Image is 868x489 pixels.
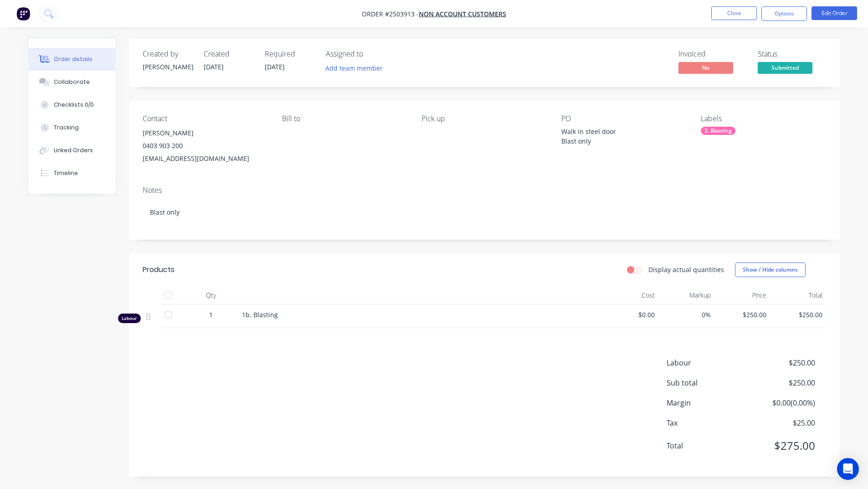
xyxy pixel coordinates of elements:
[667,377,748,388] span: Sub total
[184,286,238,304] div: Qty
[421,114,546,123] div: Pick up
[662,310,711,319] span: 0%
[54,169,78,177] div: Timeline
[242,310,278,319] span: 1b. Blasting
[758,50,826,58] div: Status
[29,93,115,116] button: Checklists 0/0
[770,286,826,304] div: Total
[667,417,748,428] span: Tax
[837,458,859,480] div: Open Intercom Messenger
[265,62,285,71] span: [DATE]
[54,124,79,132] div: Tracking
[29,116,115,139] button: Tracking
[701,114,826,123] div: Labels
[735,263,806,277] button: Show / Hide columns
[143,264,175,275] div: Products
[143,127,267,165] div: [PERSON_NAME]0403 903 200[EMAIL_ADDRESS][DOMAIN_NAME]
[678,62,733,73] span: No
[54,146,93,154] div: Linked Orders
[761,6,807,21] button: Options
[606,310,655,319] span: $0.00
[143,198,826,226] div: Blast only
[747,357,815,368] span: $250.00
[204,62,224,71] span: [DATE]
[143,139,267,152] div: 0403 903 200
[54,55,92,63] div: Order details
[282,114,407,123] div: Bill to
[678,50,747,58] div: Invoiced
[209,310,213,319] span: 1
[603,286,659,304] div: Cost
[143,127,267,139] div: [PERSON_NAME]
[667,397,748,408] span: Margin
[320,62,387,74] button: Add team member
[362,10,419,18] span: Order #2503913 -
[747,377,815,388] span: $250.00
[701,127,735,135] div: 2. Blasting
[747,438,815,454] span: $275.00
[204,50,254,58] div: Created
[648,265,724,274] label: Display actual quantities
[143,186,826,195] div: Notes
[667,440,748,451] span: Total
[54,101,94,109] div: Checklists 0/0
[29,48,115,71] button: Order details
[718,310,767,319] span: $250.00
[812,6,857,20] button: Edit Order
[143,50,193,58] div: Created by
[29,139,115,162] button: Linked Orders
[143,114,267,123] div: Contact
[16,7,30,21] img: Factory
[758,62,812,76] button: Submitted
[714,286,770,304] div: Price
[326,50,417,58] div: Assigned to
[326,62,388,74] button: Add team member
[29,71,115,93] button: Collaborate
[747,397,815,408] span: $0.00 ( 0.00 %)
[54,78,90,86] div: Collaborate
[419,10,506,18] a: Non account customers
[265,50,315,58] div: Required
[561,114,686,123] div: PO
[667,357,748,368] span: Labour
[561,127,675,146] div: Walk in steel door Blast only
[758,62,812,73] span: Submitted
[747,417,815,428] span: $25.00
[143,62,193,72] div: [PERSON_NAME]
[658,286,714,304] div: Markup
[143,152,267,165] div: [EMAIL_ADDRESS][DOMAIN_NAME]
[711,6,757,20] button: Close
[29,162,115,185] button: Timeline
[774,310,822,319] span: $250.00
[118,314,141,323] div: Labour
